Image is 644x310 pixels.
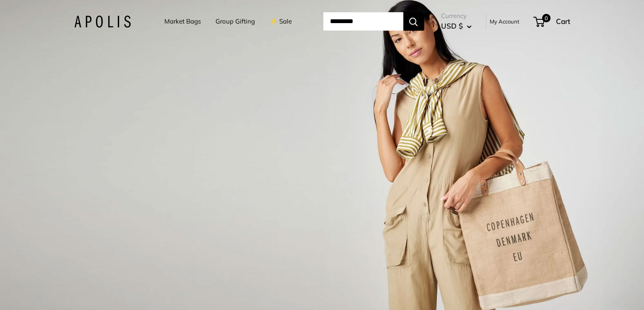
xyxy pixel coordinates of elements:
img: Apolis [74,16,131,28]
button: USD $ [441,19,472,33]
span: Currency [441,10,472,22]
span: USD $ [441,21,463,30]
span: 0 [542,14,550,22]
input: Search... [323,12,403,31]
a: My Account [490,16,519,26]
a: 0 Cart [534,15,570,28]
button: Search [403,12,424,31]
a: Market Bags [164,16,201,27]
a: ⚡️ Sale [270,16,292,27]
a: Group Gifting [216,16,255,27]
span: Cart [556,17,570,26]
